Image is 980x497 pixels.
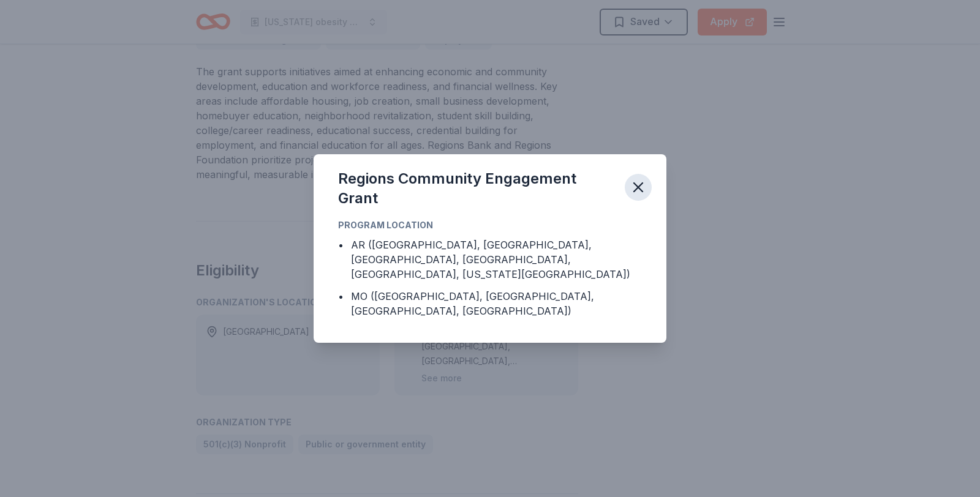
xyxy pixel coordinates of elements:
div: • [338,289,344,304]
div: MO ([GEOGRAPHIC_DATA], [GEOGRAPHIC_DATA], [GEOGRAPHIC_DATA], [GEOGRAPHIC_DATA]) [351,289,642,318]
div: Regions Community Engagement Grant [338,169,615,208]
div: • [338,237,344,252]
div: AR ([GEOGRAPHIC_DATA], [GEOGRAPHIC_DATA], [GEOGRAPHIC_DATA], [GEOGRAPHIC_DATA], [GEOGRAPHIC_DATA]... [351,237,642,282]
div: Program Location [338,218,642,233]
